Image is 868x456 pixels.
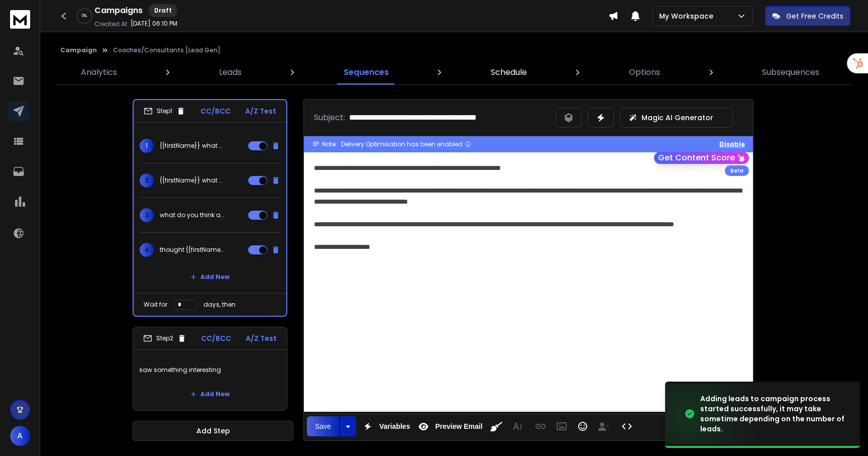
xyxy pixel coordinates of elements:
[160,246,224,254] p: thought {{firstName}} would find this interesting
[341,140,472,148] div: Delivery Optimisation has been enabled
[414,416,484,436] button: Preview Email
[81,66,117,78] p: Analytics
[531,416,550,436] button: Insert Link (⌘K)
[719,140,745,148] button: Disable
[26,26,71,34] div: Domain: [URL]
[133,99,287,317] li: Step1CC/BCCA/Z Test1{{firstName}} what should we do with this?2{{firstName}} what do you think ab...
[725,165,749,176] div: Beta
[358,416,412,436] button: Variables
[246,333,277,343] p: A/Z Test
[160,211,224,219] p: what do you think about this?
[344,66,389,78] p: Sequences
[314,112,345,124] p: Subject:
[552,416,571,436] button: Insert Image (⌘P)
[508,416,527,436] button: More Text
[617,416,636,436] button: Code View
[149,4,177,17] div: Draft
[594,416,613,436] button: Insert Unsubscribe Link
[487,416,506,436] button: Clean HTML
[377,422,412,431] span: Variables
[338,60,395,84] a: Sequences
[131,20,177,28] p: [DATE] 06:10 PM
[322,140,337,148] span: Note:
[201,333,231,343] p: CC/BCC
[200,106,231,116] p: CC/BCC
[16,16,24,24] img: logo_orange.svg
[182,267,238,287] button: Add New
[16,26,24,34] img: website_grey.svg
[659,11,717,21] p: My Workspace
[140,208,154,222] span: 3
[665,384,766,444] img: image
[654,152,749,164] button: Get Content Score
[38,59,90,66] div: Domain Overview
[160,176,224,185] p: {{firstName}} what do you think about this?
[623,60,666,84] a: Options
[100,58,108,66] img: tab_keywords_by_traffic_grey.svg
[140,243,154,257] span: 4
[144,107,185,116] div: Step 1
[140,139,154,153] span: 1
[203,301,236,309] p: days, then
[160,142,224,150] p: {{firstName}} what should we do with this?
[133,327,287,411] li: Step2CC/BCCA/Z Testsaw something interestingAdd New
[245,106,276,116] p: A/Z Test
[307,416,339,436] button: Save
[28,16,49,24] div: v 4.0.25
[629,66,660,78] p: Options
[219,66,242,78] p: Leads
[60,46,97,54] button: Campaign
[133,421,293,441] button: Add Step
[27,58,35,66] img: tab_domain_overview_orange.svg
[111,59,169,66] div: Keywords by Traffic
[762,66,819,78] p: Subsequences
[94,20,129,28] p: Created At:
[641,113,713,123] p: Magic AI Generator
[113,46,221,54] p: Coaches/Consultants [Lead Gen]
[620,108,733,128] button: Magic AI Generator
[94,5,143,17] h1: Campaigns
[485,60,533,84] a: Schedule
[700,394,848,434] div: Adding leads to campaign process started successfully, it may take sometime depending on the numb...
[10,426,30,446] button: A
[10,10,30,29] img: logo
[182,384,238,404] button: Add New
[144,301,167,309] p: Wait for
[82,13,87,19] p: 0 %
[491,66,527,78] p: Schedule
[786,11,843,21] p: Get Free Credits
[140,173,154,188] span: 2
[75,60,123,84] a: Analytics
[573,416,592,436] button: Emoticons
[756,60,825,84] a: Subsequences
[143,334,186,343] div: Step 2
[139,356,281,384] p: saw something interesting
[213,60,248,84] a: Leads
[433,422,484,431] span: Preview Email
[765,6,850,26] button: Get Free Credits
